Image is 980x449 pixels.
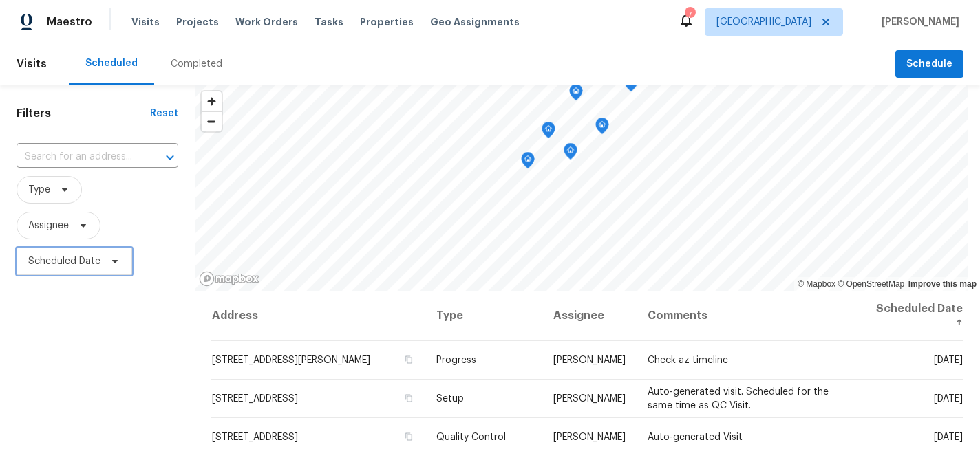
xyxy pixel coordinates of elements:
[211,291,426,341] th: Address
[595,118,609,139] div: Map marker
[17,146,140,168] input: Search for an address...
[360,15,414,29] span: Properties
[716,15,811,29] span: [GEOGRAPHIC_DATA]
[17,107,150,120] h1: Filters
[542,291,637,341] th: Assignee
[637,291,862,341] th: Comments
[521,152,535,173] div: Map marker
[212,432,298,442] span: [STREET_ADDRESS]
[895,50,963,78] button: Schedule
[425,291,542,341] th: Type
[160,148,180,167] button: Open
[564,143,577,164] div: Map marker
[436,355,476,365] span: Progress
[648,387,829,410] span: Auto-generated visit. Scheduled for the same time as QC Visit.
[798,279,835,289] a: Mapbox
[934,432,963,442] span: [DATE]
[150,107,178,120] div: Reset
[934,394,963,404] span: [DATE]
[648,432,743,442] span: Auto-generated Visit
[430,15,520,29] span: Geo Assignments
[648,355,728,365] span: Check az timeline
[838,279,904,289] a: OpenStreetMap
[402,430,414,443] button: Copy Address
[28,183,50,197] span: Type
[212,355,370,365] span: [STREET_ADDRESS][PERSON_NAME]
[553,355,626,365] span: [PERSON_NAME]
[934,355,963,365] span: [DATE]
[315,17,343,27] span: Tasks
[17,49,47,79] span: Visits
[199,271,259,287] a: Mapbox homepage
[195,85,968,291] canvas: Map
[235,15,298,29] span: Work Orders
[624,75,638,96] div: Map marker
[906,56,952,73] span: Schedule
[85,56,138,70] div: Scheduled
[28,219,69,232] span: Assignee
[436,432,506,442] span: Quality Control
[569,84,583,105] div: Map marker
[176,15,219,29] span: Projects
[171,57,222,71] div: Completed
[685,8,694,22] div: 7
[28,254,100,268] span: Scheduled Date
[553,394,626,404] span: [PERSON_NAME]
[436,394,464,404] span: Setup
[212,394,298,404] span: [STREET_ADDRESS]
[402,353,414,366] button: Copy Address
[202,111,222,131] button: Zoom out
[908,279,977,289] a: Improve this map
[553,432,626,442] span: [PERSON_NAME]
[862,291,963,341] th: Scheduled Date ↑
[202,91,222,111] button: Zoom in
[402,392,414,404] button: Copy Address
[131,15,160,29] span: Visits
[542,122,555,143] div: Map marker
[47,15,92,29] span: Maestro
[876,15,959,29] span: [PERSON_NAME]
